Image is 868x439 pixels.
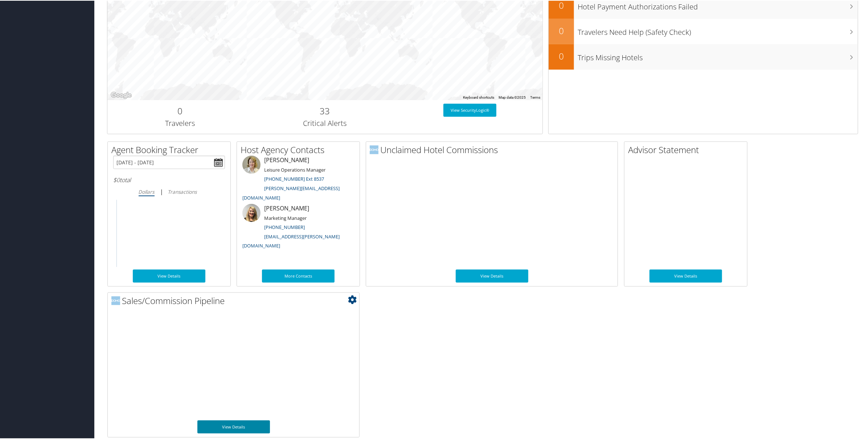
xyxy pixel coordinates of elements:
[242,233,340,249] a: [EMAIL_ADDRESS][PERSON_NAME][DOMAIN_NAME]
[258,118,392,128] h3: Critical Alerts
[650,269,722,282] a: View Details
[197,420,270,433] a: View Details
[530,95,540,99] a: Terms (opens in new tab)
[113,175,225,183] h6: total
[258,104,392,116] h2: 33
[239,203,358,251] li: [PERSON_NAME]
[242,203,261,221] img: ali-moffitt.jpg
[111,294,359,306] h2: Sales/Commission Pipeline
[264,223,305,230] a: [PHONE_NUMBER]
[456,269,528,282] a: View Details
[133,269,205,282] a: View Details
[264,214,307,221] small: Marketing Manager
[370,145,378,153] img: domo-logo.png
[109,90,133,99] a: Open this area in Google Maps (opens a new window)
[168,188,197,194] i: Transactions
[113,118,247,128] h3: Travelers
[241,143,360,155] h2: Host Agency Contacts
[111,296,120,304] img: domo-logo.png
[443,103,496,116] a: View SecurityLogic®
[242,184,340,200] a: [PERSON_NAME][EMAIL_ADDRESS][DOMAIN_NAME]
[264,166,325,172] small: Leisure Operations Manager
[499,95,526,99] span: Map data ©2025
[111,143,230,155] h2: Agent Booking Tracker
[139,188,155,194] i: Dollars
[113,175,120,183] span: $0
[264,175,324,181] a: [PHONE_NUMBER] Ext 8537
[549,18,858,44] a: 0Travelers Need Help (Safety Check)
[578,48,858,62] h3: Trips Missing Hotels
[370,143,618,155] h2: Unclaimed Hotel Commissions
[549,44,858,69] a: 0Trips Missing Hotels
[463,94,494,99] button: Keyboard shortcuts
[109,90,133,99] img: Google
[113,186,225,196] div: |
[628,143,747,155] h2: Advisor Statement
[549,24,574,36] h2: 0
[113,104,247,116] h2: 0
[549,49,574,62] h2: 0
[262,269,335,282] a: More Contacts
[242,155,261,173] img: meredith-price.jpg
[578,23,858,37] h3: Travelers Need Help (Safety Check)
[239,155,358,203] li: [PERSON_NAME]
